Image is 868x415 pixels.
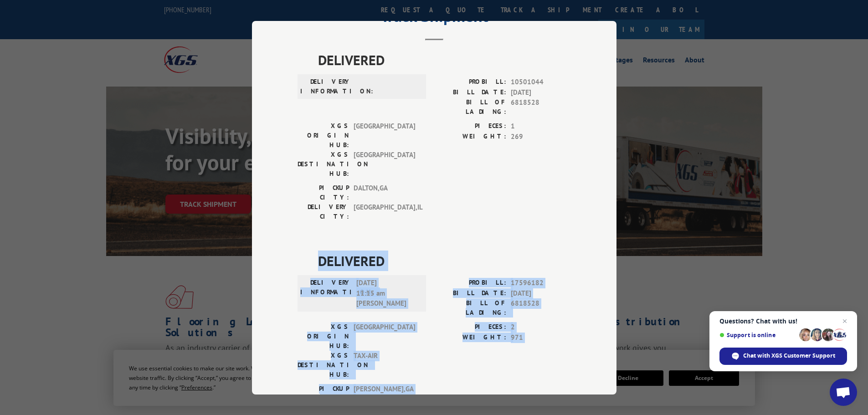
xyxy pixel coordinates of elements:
[300,278,352,309] label: DELIVERY INFORMATION:
[354,351,415,379] span: TAX-AIR
[511,278,571,288] span: 17596182
[298,384,349,403] label: PICKUP CITY:
[511,97,571,117] span: 6818528
[354,150,415,179] span: [GEOGRAPHIC_DATA]
[511,332,571,343] span: 971
[298,10,571,27] h2: Track Shipment
[511,131,571,142] span: 269
[743,352,835,360] span: Chat with XGS Customer Support
[719,348,847,365] div: Chat with XGS Customer Support
[511,121,571,132] span: 1
[434,278,506,288] label: PROBILL:
[719,318,847,325] span: Questions? Chat with us!
[434,322,506,333] label: PIECES:
[434,97,506,117] label: BILL OF LADING:
[298,322,349,351] label: XGS ORIGIN HUB:
[511,298,571,318] span: 6818528
[356,278,418,309] span: [DATE] 11:15 am [PERSON_NAME]
[354,202,415,221] span: [GEOGRAPHIC_DATA] , IL
[719,332,796,338] span: Support is online
[839,316,850,327] span: Close chat
[434,121,506,132] label: PIECES:
[511,87,571,97] span: [DATE]
[298,150,349,179] label: XGS DESTINATION HUB:
[434,87,506,97] label: BILL DATE:
[298,351,349,379] label: XGS DESTINATION HUB:
[298,121,349,150] label: XGS ORIGIN HUB:
[298,183,349,202] label: PICKUP CITY:
[318,251,571,271] span: DELIVERED
[300,77,352,96] label: DELIVERY INFORMATION:
[511,322,571,333] span: 2
[434,332,506,343] label: WEIGHT:
[434,298,506,318] label: BILL OF LADING:
[298,202,349,221] label: DELIVERY CITY:
[434,288,506,298] label: BILL DATE:
[318,50,571,70] span: DELIVERED
[511,77,571,87] span: 10501044
[354,322,415,351] span: [GEOGRAPHIC_DATA]
[354,384,415,403] span: [PERSON_NAME] , GA
[354,183,415,202] span: DALTON , GA
[434,131,506,142] label: WEIGHT:
[830,379,857,406] div: Open chat
[434,77,506,87] label: PROBILL:
[511,288,571,298] span: [DATE]
[354,121,415,150] span: [GEOGRAPHIC_DATA]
